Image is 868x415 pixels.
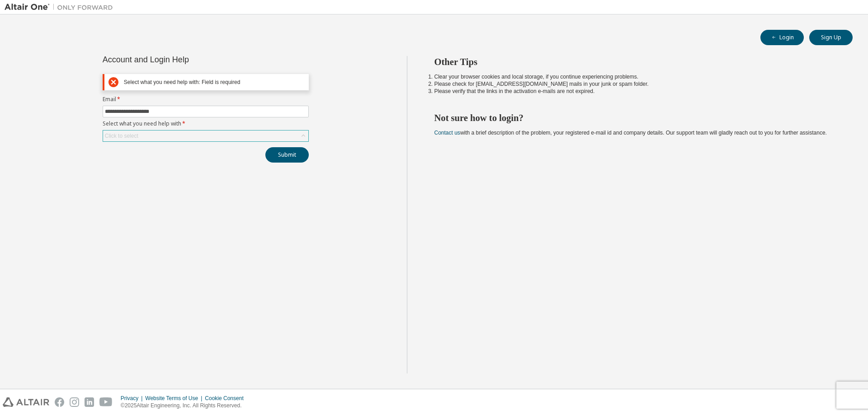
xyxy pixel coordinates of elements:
[85,397,94,407] img: linkedin.svg
[70,397,79,407] img: instagram.svg
[5,3,118,12] img: Altair One
[103,131,308,141] div: Click to select
[760,30,804,45] button: Login
[121,402,249,410] p: © 2025 Altair Engineering, Inc. All Rights Reserved.
[434,112,837,124] h2: Not sure how to login?
[434,88,837,95] li: Please verify that the links in the activation e-mails are not expired.
[145,395,205,402] div: Website Terms of Use
[103,120,309,127] label: Select what you need help with
[105,132,138,140] div: Click to select
[434,80,837,88] li: Please check for [EMAIL_ADDRESS][DOMAIN_NAME] mails in your junk or spam folder.
[434,56,837,68] h2: Other Tips
[55,397,64,407] img: facebook.svg
[3,397,49,407] img: altair_logo.svg
[434,130,460,136] a: Contact us
[124,79,305,86] div: Select what you need help with: Field is required
[809,30,853,45] button: Sign Up
[103,96,309,103] label: Email
[434,130,827,136] span: with a brief description of the problem, your registered e-mail id and company details. Our suppo...
[265,147,309,163] button: Submit
[121,395,145,402] div: Privacy
[434,73,837,80] li: Clear your browser cookies and local storage, if you continue experiencing problems.
[103,56,268,63] div: Account and Login Help
[99,397,113,407] img: youtube.svg
[205,395,249,402] div: Cookie Consent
